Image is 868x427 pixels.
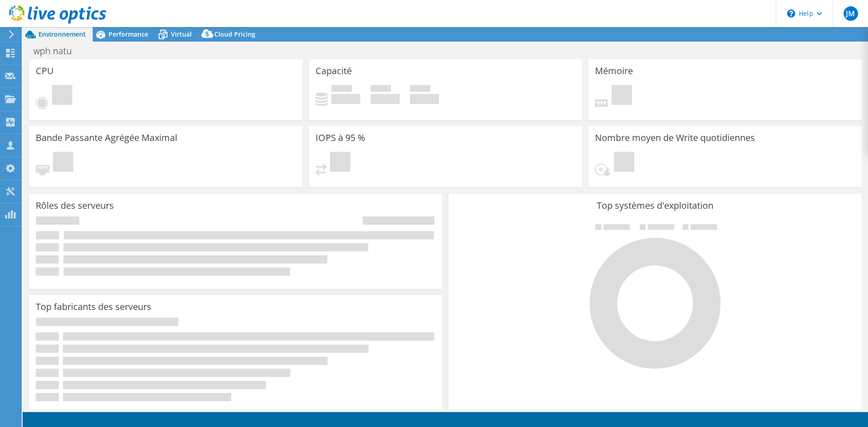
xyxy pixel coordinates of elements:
[316,133,365,143] h3: IOPS à 95 %
[410,94,439,104] h4: 0 Gio
[53,152,73,174] span: En attente
[844,6,858,21] span: JM
[614,152,634,174] span: En attente
[410,85,430,94] span: Total
[36,201,114,211] h3: Rôles des serveurs
[29,46,86,56] h1: wph natu
[787,9,795,18] svg: \n
[455,201,855,211] h3: Top systèmes d'exploitation
[330,152,350,174] span: En attente
[171,30,192,38] span: Virtual
[52,85,72,107] span: En attente
[36,302,151,312] h3: Top fabricants des serveurs
[214,30,255,38] span: Cloud Pricing
[371,94,400,104] h4: 0 Gio
[595,133,755,143] h3: Nombre moyen de Write quotidiennes
[331,94,360,104] h4: 0 Gio
[36,133,177,143] h3: Bande Passante Agrégée Maximal
[316,66,352,76] h3: Capacité
[108,30,148,38] span: Performance
[595,66,633,76] h3: Mémoire
[36,66,54,76] h3: CPU
[371,85,391,94] span: Espace libre
[331,85,352,94] span: Utilisé
[612,85,632,107] span: En attente
[38,30,86,38] span: Environnement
